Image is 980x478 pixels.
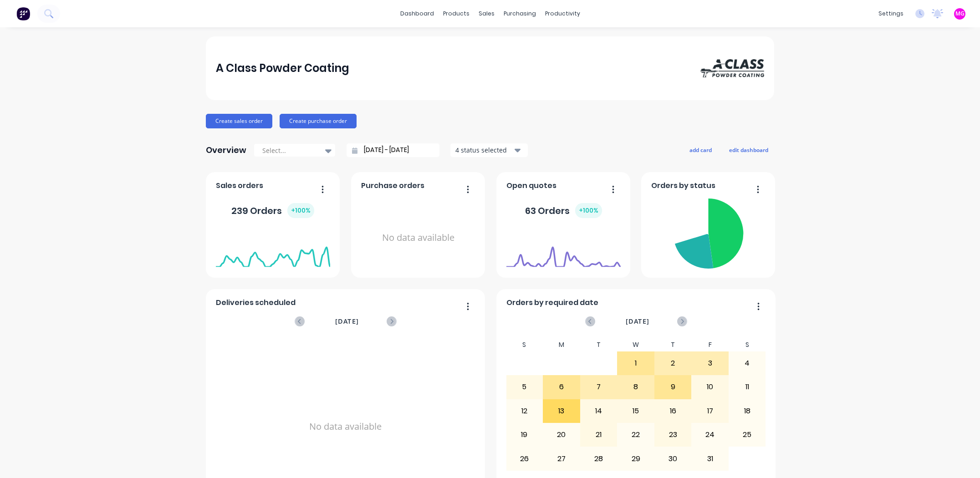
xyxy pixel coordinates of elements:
div: Overview [206,141,246,159]
div: 18 [729,400,766,422]
div: 30 [655,447,691,470]
div: 1 [618,352,654,375]
span: MG [955,10,965,18]
div: No data available [361,195,475,281]
span: Sales orders [216,180,263,191]
div: 8 [618,376,654,398]
div: 16 [655,400,691,422]
div: 21 [581,423,617,446]
img: Factory [16,7,30,20]
span: [DATE] [626,316,649,326]
div: 20 [543,423,580,446]
div: settings [874,7,908,20]
div: 15 [618,400,654,422]
a: dashboard [396,7,439,20]
div: 19 [506,423,543,446]
div: M [543,338,580,351]
div: 6 [543,376,580,398]
div: F [691,338,729,351]
div: 17 [692,400,728,422]
span: Purchase orders [361,180,424,191]
div: 26 [506,447,543,470]
span: [DATE] [335,316,359,326]
img: A Class Powder Coating [700,59,764,77]
div: sales [474,7,499,20]
div: W [617,338,654,351]
div: 7 [581,376,617,398]
div: 22 [618,423,654,446]
div: T [580,338,618,351]
div: 239 Orders [231,203,314,218]
div: purchasing [499,7,541,20]
div: A Class Powder Coating [216,59,349,77]
button: Create purchase order [280,114,357,128]
div: 4 status selected [455,145,513,155]
div: 13 [543,400,580,422]
div: 25 [729,423,766,446]
div: 24 [692,423,728,446]
div: 23 [655,423,691,446]
div: 63 Orders [525,203,602,218]
div: 29 [618,447,654,470]
div: 11 [729,376,766,398]
div: 10 [692,376,728,398]
div: 3 [692,352,728,375]
button: edit dashboard [723,144,774,156]
div: 9 [655,376,691,398]
button: Create sales order [206,114,272,128]
div: 28 [581,447,617,470]
span: Orders by required date [506,297,598,308]
div: 31 [692,447,728,470]
div: + 100 % [575,203,602,218]
button: 4 status selected [450,143,528,157]
div: products [439,7,474,20]
div: 27 [543,447,580,470]
div: S [729,338,766,351]
div: + 100 % [287,203,314,218]
div: S [506,338,543,351]
div: 4 [729,352,766,375]
div: 2 [655,352,691,375]
div: 14 [581,400,617,422]
div: productivity [541,7,585,20]
div: T [654,338,692,351]
div: 5 [506,376,543,398]
div: 12 [506,400,543,422]
button: add card [684,144,718,156]
span: Open quotes [506,180,556,191]
span: Orders by status [651,180,715,191]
